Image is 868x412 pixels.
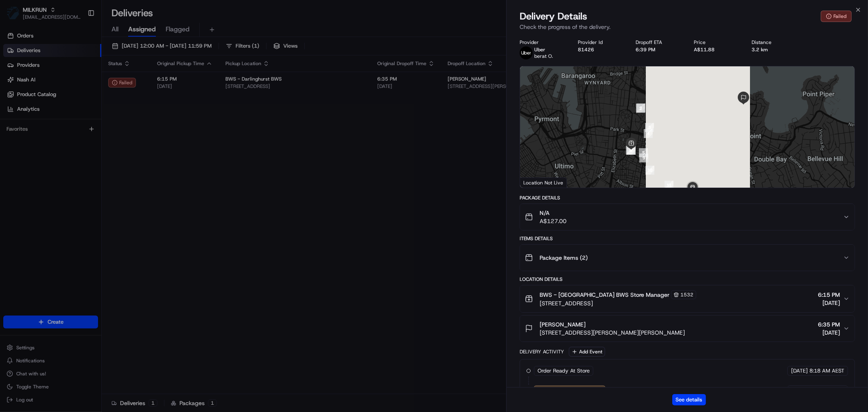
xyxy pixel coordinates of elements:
[520,276,855,283] div: Location Details
[639,148,648,157] div: 5
[626,146,635,155] div: 6
[639,153,648,162] div: 9
[636,39,681,46] div: Dropoff ETA
[520,39,565,46] div: Provider
[520,245,855,271] button: Package Items (2)
[538,387,602,394] span: Created (Sent To Provider)
[694,46,739,53] div: A$11.88
[752,39,797,46] div: Distance
[645,166,654,175] div: 10
[520,10,587,23] span: Delivery Details
[520,285,855,312] button: BWS - [GEOGRAPHIC_DATA] BWS Store Manager1532[STREET_ADDRESS]6:15 PM[DATE]
[520,178,567,188] div: Location Not Live
[821,11,852,22] button: Failed
[809,367,844,375] span: 8:18 AM AEST
[534,53,553,59] span: berat O.
[520,204,855,230] button: N/AA$127.00
[645,123,654,132] div: 3
[680,291,693,298] span: 1532
[569,347,605,357] button: Add Event
[818,320,840,329] span: 6:35 PM
[644,129,653,138] div: 4
[540,320,586,329] span: [PERSON_NAME]
[665,181,673,190] div: 11
[540,254,588,262] span: Package Items ( 2 )
[627,146,636,155] div: 8
[791,367,808,375] span: [DATE]
[540,217,566,225] span: A$127.00
[636,104,645,113] div: 2
[578,39,623,46] div: Provider Id
[818,299,840,307] span: [DATE]
[540,329,685,337] span: [STREET_ADDRESS][PERSON_NAME][PERSON_NAME]
[520,235,855,242] div: Items Details
[540,291,669,299] span: BWS - [GEOGRAPHIC_DATA] BWS Store Manager
[520,23,855,31] p: Check the progress of the delivery.
[636,103,645,112] div: 1
[540,209,566,217] span: N/A
[520,316,855,342] button: [PERSON_NAME][STREET_ADDRESS][PERSON_NAME][PERSON_NAME]6:35 PM[DATE]
[636,46,681,53] div: 6:39 PM
[818,329,840,337] span: [DATE]
[694,39,739,46] div: Price
[578,46,594,53] button: 81426
[538,367,590,375] span: Order Ready At Store
[791,387,808,394] span: [DATE]
[809,387,844,394] span: 6:14 PM AEST
[752,46,797,53] div: 3.2 km
[534,46,545,53] span: Uber
[672,394,706,405] button: See details
[520,195,855,201] div: Package Details
[540,299,696,307] span: [STREET_ADDRESS]
[520,348,564,355] div: Delivery Activity
[520,46,533,59] img: uber-new-logo.jpeg
[818,291,840,299] span: 6:15 PM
